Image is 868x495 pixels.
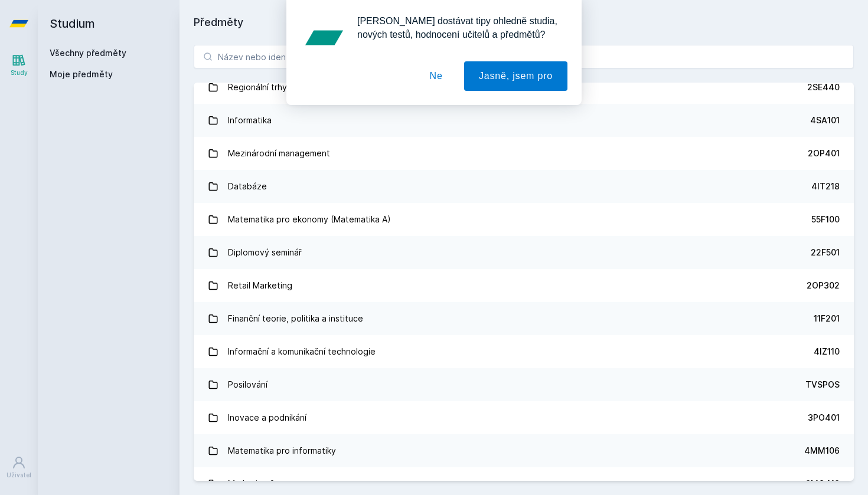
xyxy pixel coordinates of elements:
div: 22F501 [811,247,840,258]
a: Diplomový seminář 22F501 [194,236,854,269]
div: [PERSON_NAME] dostávat tipy ohledně studia, nových testů, hodnocení učitelů a předmětů? [348,14,567,41]
a: Retail Marketing 2OP302 [194,269,854,302]
a: Databáze 4IT218 [194,170,854,203]
a: Informatika 4SA101 [194,104,854,137]
div: 2OP401 [808,147,840,159]
div: 55F100 [811,214,840,225]
a: Matematika pro informatiky 4MM106 [194,434,854,467]
div: 4SA101 [810,114,840,126]
div: Inovace a podnikání [228,406,306,430]
div: Posilování [228,373,267,396]
a: Finanční teorie, politika a instituce 11F201 [194,302,854,335]
button: Ne [415,61,458,91]
div: 11F201 [814,313,840,324]
div: Matematika pro informatiky [228,439,336,463]
div: 4IT218 [811,181,840,192]
div: 3PO401 [808,412,840,424]
div: 4MM106 [804,445,840,457]
a: Mezinárodní management 2OP401 [194,137,854,170]
button: Jasně, jsem pro [464,61,567,91]
div: Diplomový seminář [228,241,302,264]
div: TVSPOS [805,379,840,391]
a: Inovace a podnikání 3PO401 [194,401,854,434]
a: Informační a komunikační technologie 4IZ110 [194,335,854,368]
div: Informatika [228,109,272,132]
div: Mezinárodní management [228,142,330,165]
div: Uživatel [6,471,31,480]
a: Matematika pro ekonomy (Matematika A) 55F100 [194,203,854,236]
div: Informační a komunikační technologie [228,340,376,363]
div: Retail Marketing [228,274,292,297]
div: 2OP302 [807,280,840,291]
div: Matematika pro ekonomy (Matematika A) [228,208,391,231]
div: Databáze [228,175,267,198]
div: 3MG413 [805,478,840,490]
div: 4IZ110 [814,346,840,358]
a: Posilování TVSPOS [194,368,854,401]
div: Finanční teorie, politika a instituce [228,307,363,330]
img: notification icon [301,14,348,61]
a: Uživatel [2,450,35,486]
